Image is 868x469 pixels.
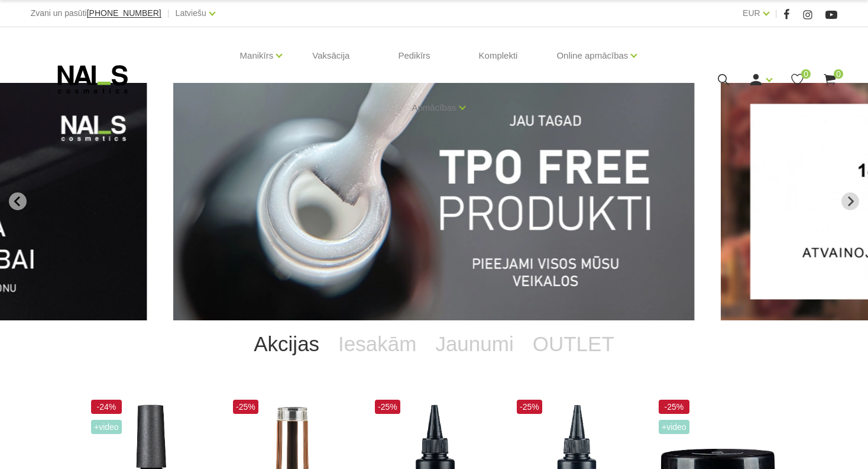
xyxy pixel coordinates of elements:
[174,83,695,320] li: 1 of 13
[523,320,624,368] a: OUTLET
[822,72,837,87] a: 0
[176,6,206,20] a: Latviešu
[31,6,161,21] div: Zvani un pasūti
[790,72,805,87] a: 0
[517,400,542,414] span: -25%
[240,32,274,79] a: Manikīrs
[834,69,843,79] span: 0
[9,192,27,210] button: Go to last slide
[91,400,122,414] span: -24%
[244,320,329,368] a: Akcijas
[91,420,122,434] span: +Video
[841,192,859,210] button: Next slide
[329,320,426,368] a: Iesakām
[775,6,778,21] span: |
[659,420,689,434] span: +Video
[659,400,689,414] span: -25%
[375,400,400,414] span: -25%
[801,69,811,79] span: 0
[388,27,439,84] a: Pedikīrs
[426,320,523,368] a: Jaunumi
[303,27,359,84] a: Vaksācija
[556,32,628,79] a: Online apmācības
[87,9,161,18] a: [PHONE_NUMBER]
[743,6,760,20] a: EUR
[469,27,527,84] a: Komplekti
[167,6,170,21] span: |
[87,8,161,18] span: [PHONE_NUMBER]
[412,84,456,131] a: Apmācības
[233,400,258,414] span: -25%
